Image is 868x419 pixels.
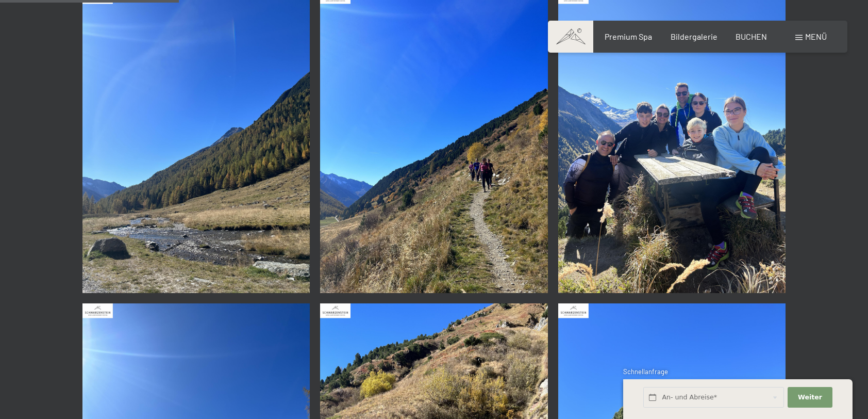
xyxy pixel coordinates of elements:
[788,387,832,408] button: Weiter
[623,367,668,376] span: Schnellanfrage
[605,31,652,41] a: Premium Spa
[805,31,827,41] span: Menü
[798,393,822,402] span: Weiter
[671,31,717,41] a: Bildergalerie
[736,31,767,41] a: BUCHEN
